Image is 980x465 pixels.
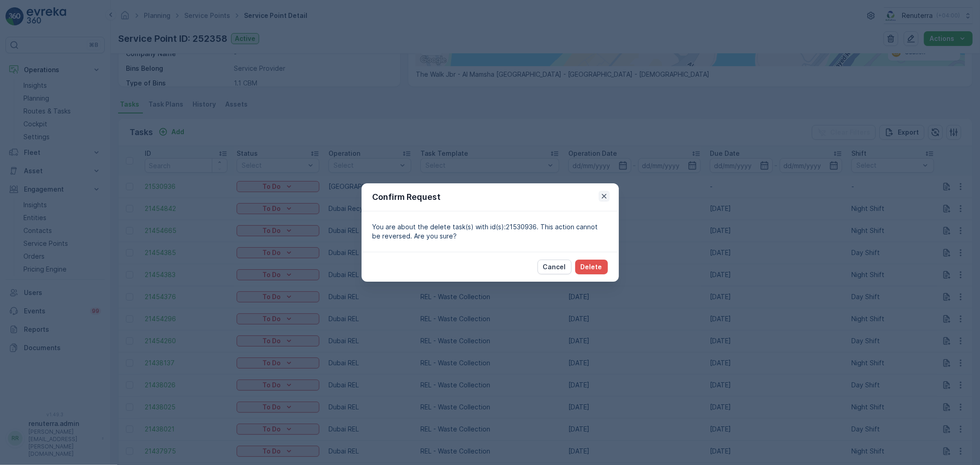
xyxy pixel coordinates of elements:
[538,260,572,274] button: Cancel
[543,262,566,272] p: Cancel
[373,222,608,241] p: You are about the delete task(s) with id(s):21530936. This action cannot be reversed. Are you sure?
[581,262,602,272] p: Delete
[373,191,441,204] p: Confirm Request
[575,260,608,274] button: Delete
